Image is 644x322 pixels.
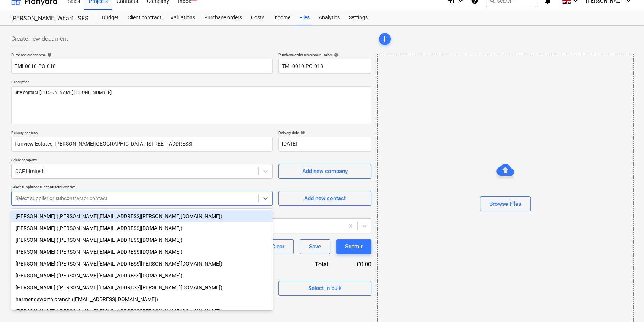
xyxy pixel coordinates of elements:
div: Total [275,260,340,269]
textarea: Site contact [PERSON_NAME] [PHONE_NUMBER] [11,86,371,124]
div: [PERSON_NAME] ([PERSON_NAME][EMAIL_ADDRESS][DOMAIN_NAME]) [11,222,273,234]
div: Andrew Thomas (andrew.thomas5@ccfltd.co.uk) [11,246,273,258]
a: Valuations [166,10,200,25]
div: [PERSON_NAME] Wharf - SFS [11,15,88,23]
div: Tracey Chittenden (tracey.chittenden2@ccfltd.co.uk) [11,222,273,234]
iframe: Chat Widget [607,286,644,322]
a: Analytics [314,10,344,25]
div: [PERSON_NAME] ([PERSON_NAME][EMAIL_ADDRESS][PERSON_NAME][DOMAIN_NAME]) [11,258,273,270]
p: Select company [11,157,273,164]
a: Costs [247,10,269,25]
p: Select supplier or subcontractor contact [11,185,273,191]
div: [PERSON_NAME] ([PERSON_NAME][EMAIL_ADDRESS][PERSON_NAME][DOMAIN_NAME]) [11,210,273,222]
button: Browse Files [480,196,531,211]
button: Add new contact [278,191,371,206]
a: Files [295,10,314,25]
div: Nicole Price (nicole.price@ccfltd.co.uk) [11,234,273,246]
button: Save [300,239,330,254]
p: Description [11,79,371,86]
div: [PERSON_NAME] ([PERSON_NAME][EMAIL_ADDRESS][DOMAIN_NAME]) [11,246,273,258]
span: Create new document [11,35,68,43]
a: Purchase orders [200,10,247,25]
span: add [380,35,389,43]
button: Select in bulk [278,281,371,296]
button: Add new company [278,164,371,179]
div: Delivery date [278,130,371,135]
a: Income [269,10,295,25]
div: [PERSON_NAME] ([PERSON_NAME][EMAIL_ADDRESS][PERSON_NAME][DOMAIN_NAME]) [11,305,273,317]
div: [PERSON_NAME] ([PERSON_NAME][EMAIL_ADDRESS][DOMAIN_NAME]) [11,234,273,246]
div: Add new company [302,166,348,176]
div: Lisa Harding (lisa.harding@ccfltd.co.uk) [11,282,273,293]
div: Select in bulk [308,283,342,293]
a: Client contract [123,10,166,25]
div: [PERSON_NAME] ([PERSON_NAME][EMAIL_ADDRESS][PERSON_NAME][DOMAIN_NAME]) [11,282,273,293]
div: Vivien Graham (Vivien.Graham@ccfltd.co.uk) [11,210,273,222]
div: Clear [271,242,284,251]
div: Purchase order name [11,52,273,57]
div: harmondsworth branch (harmondsworth@ccfltd.co.uk) [11,293,273,305]
a: Settings [344,10,372,25]
div: Purchase order reference number [278,52,371,57]
div: harmondsworth branch ([EMAIL_ADDRESS][DOMAIN_NAME]) [11,293,273,305]
span: help [46,53,52,57]
button: Submit [336,239,371,254]
div: Add new contact [304,193,346,203]
div: Bela Piter (bela.pitter@ccfltd.co.uk) [11,305,273,317]
div: Browse Files [489,199,521,209]
input: Reference number [278,59,371,74]
a: Budget [97,10,123,25]
input: Document name [11,59,273,74]
span: help [299,130,305,135]
div: Darren Long (darren.long@ccfltd.co.uk) [11,270,273,282]
input: Delivery date not specified [278,137,371,152]
p: Delivery address [11,130,273,137]
div: £0.00 [340,260,371,269]
input: Delivery address [11,137,273,152]
div: [PERSON_NAME] ([PERSON_NAME][EMAIL_ADDRESS][DOMAIN_NAME]) [11,270,273,282]
button: Clear [262,239,294,254]
span: help [332,53,338,57]
div: Save [309,242,321,251]
div: Submit [345,242,363,251]
div: Steve Munns (steve.munns@ccfltd.co.uk) [11,258,273,270]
